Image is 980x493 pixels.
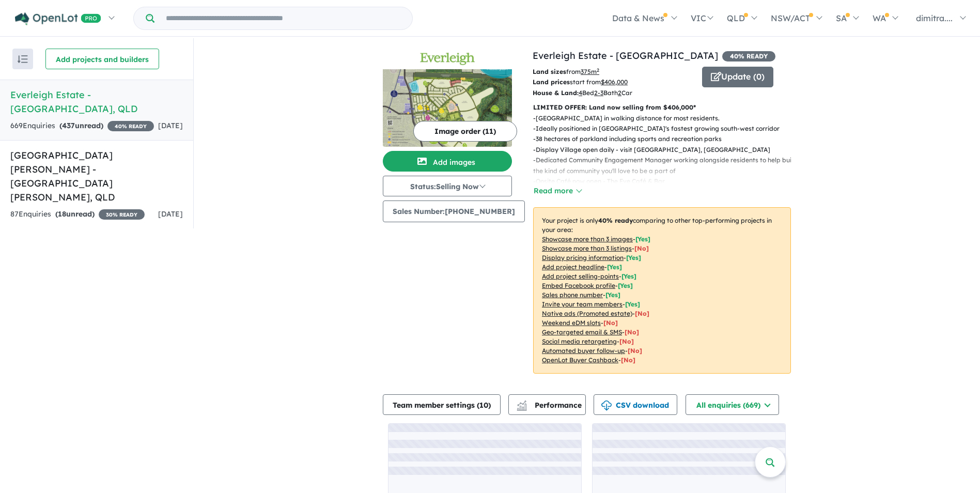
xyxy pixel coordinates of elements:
[603,319,618,327] span: [No]
[542,282,615,289] u: Embed Facebook profile
[45,49,159,69] button: Add projects and builders
[533,77,694,87] p: start from
[59,121,103,130] strong: ( unread)
[619,337,634,345] span: [No]
[722,51,775,61] span: 40 % READY
[601,400,612,411] img: download icon
[533,145,799,155] p: - Display Village open daily - visit [GEOGRAPHIC_DATA], [GEOGRAPHIC_DATA]
[579,89,582,97] u: 4
[517,404,527,410] img: bar-chart.svg
[10,208,145,221] div: 87 Enquir ies
[158,121,183,130] span: [DATE]
[628,347,642,355] span: [No]
[533,78,570,86] b: Land prices
[625,328,639,336] span: [No]
[594,89,603,97] u: 2-3
[618,282,633,289] span: [ Yes ]
[581,68,599,75] u: 375 m
[99,209,145,220] span: 30 % READY
[55,209,95,219] strong: ( unread)
[62,121,75,130] span: 437
[58,209,66,219] span: 18
[601,78,628,86] u: $ 406,000
[542,291,603,299] u: Sales phone number
[542,300,623,308] u: Invite your team members
[542,235,633,243] u: Showcase more than 3 images
[10,88,183,116] h5: Everleigh Estate - [GEOGRAPHIC_DATA] , QLD
[533,124,799,134] p: - Ideally positioned in [GEOGRAPHIC_DATA]'s fastest growing south-west corridor
[533,68,566,75] b: Land sizes
[597,67,599,73] sup: 2
[518,400,582,410] span: Performance
[107,121,154,131] span: 40 % READY
[533,207,791,374] p: Your project is only comparing to other top-performing projects in your area: - - - - - - - - - -...
[533,176,799,187] p: - Onsite Café now open - The Eve Café & Bar
[542,328,622,336] u: Geo-targeted email & SMS
[598,217,633,224] b: 40 % ready
[686,394,779,415] button: All enquiries (669)
[387,53,508,65] img: Everleigh Estate - Greenbank Logo
[621,272,636,280] span: [ Yes ]
[533,88,694,98] p: Bed Bath Car
[383,394,501,415] button: Team member settings (10)
[542,244,632,252] u: Showcase more than 3 listings
[10,148,183,204] h5: [GEOGRAPHIC_DATA][PERSON_NAME] - [GEOGRAPHIC_DATA][PERSON_NAME] , QLD
[18,55,28,63] img: sort.svg
[10,120,154,132] div: 669 Enquir ies
[383,151,512,172] button: Add images
[533,50,718,61] a: Everleigh Estate - [GEOGRAPHIC_DATA]
[383,49,512,147] a: Everleigh Estate - Greenbank LogoEverleigh Estate - Greenbank
[508,394,586,415] button: Performance
[517,400,526,406] img: line-chart.svg
[542,272,619,280] u: Add project selling-points
[158,209,183,219] span: [DATE]
[533,155,799,176] p: - Dedicated Community Engagement Manager working alongside residents to help build the kind of co...
[607,263,622,271] span: [ Yes ]
[542,337,617,345] u: Social media retargeting
[618,89,621,97] u: 2
[542,310,632,317] u: Native ads (Promoted estate)
[702,67,773,87] button: Update (0)
[635,235,650,243] span: [ Yes ]
[413,121,517,142] button: Image order (11)
[533,185,582,197] button: Read more
[479,400,488,410] span: 10
[383,69,512,147] img: Everleigh Estate - Greenbank
[626,254,641,261] span: [ Yes ]
[383,176,512,196] button: Status:Selling Now
[542,319,601,327] u: Weekend eDM slots
[383,201,525,222] button: Sales Number:[PHONE_NUMBER]
[634,244,649,252] span: [ No ]
[621,356,635,364] span: [No]
[542,263,604,271] u: Add project headline
[157,7,410,29] input: Try estate name, suburb, builder or developer
[625,300,640,308] span: [ Yes ]
[635,310,649,317] span: [No]
[916,13,953,23] span: dimitra....
[533,113,799,124] p: - [GEOGRAPHIC_DATA] in walking distance for most residents.
[533,134,799,144] p: - 38 hectares of parkland including sports and recreation parks
[605,291,620,299] span: [ Yes ]
[533,102,791,113] p: LIMITED OFFER: Land now selling from $406,000*
[542,356,618,364] u: OpenLot Buyer Cashback
[533,67,694,77] p: from
[542,347,625,355] u: Automated buyer follow-up
[533,89,579,97] b: House & Land:
[594,394,677,415] button: CSV download
[542,254,624,261] u: Display pricing information
[15,12,101,25] img: Openlot PRO Logo White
